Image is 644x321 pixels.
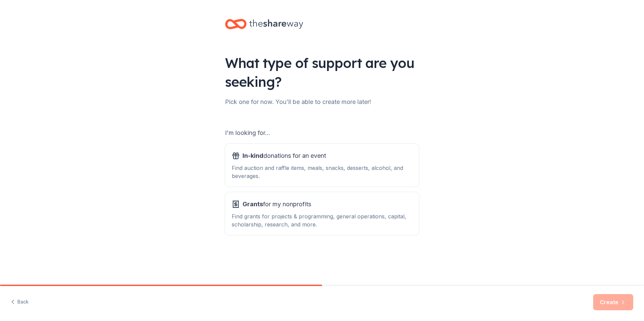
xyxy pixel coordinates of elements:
span: In-kind [243,152,263,159]
span: Grants [243,201,263,208]
span: donations for an event [243,150,326,161]
div: Find auction and raffle items, meals, snacks, desserts, alcohol, and beverages. [232,164,412,180]
div: What type of support are you seeking? [225,53,419,91]
button: Grantsfor my nonprofitsFind grants for projects & programming, general operations, capital, schol... [225,192,419,235]
div: Find grants for projects & programming, general operations, capital, scholarship, research, and m... [232,212,412,228]
span: for my nonprofits [243,199,311,210]
button: In-kinddonations for an eventFind auction and raffle items, meals, snacks, desserts, alcohol, and... [225,144,419,187]
div: Pick one for now. You'll be able to create more later! [225,97,419,107]
div: I'm looking for... [225,128,419,138]
button: Back [11,295,29,309]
